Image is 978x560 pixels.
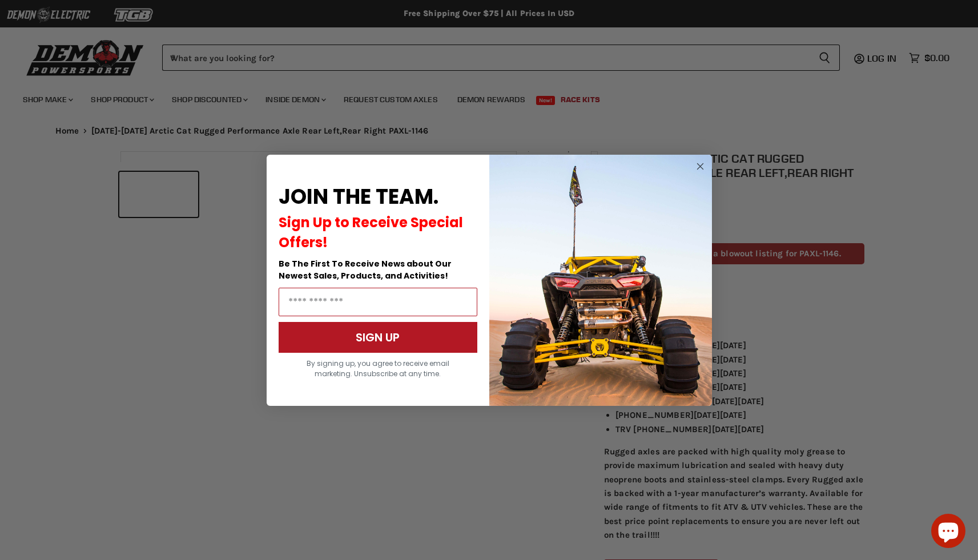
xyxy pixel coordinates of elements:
span: Sign Up to Receive Special Offers! [279,213,463,252]
input: Email Address [279,288,477,316]
button: Close dialog [693,159,707,174]
span: Be The First To Receive News about Our Newest Sales, Products, and Activities! [279,258,452,281]
inbox-online-store-chat: Shopify online store chat [928,514,969,551]
button: SIGN UP [279,322,477,353]
img: a9095488-b6e7-41ba-879d-588abfab540b.jpeg [489,155,712,406]
span: By signing up, you agree to receive email marketing. Unsubscribe at any time. [307,358,449,378]
span: JOIN THE TEAM. [279,182,438,211]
